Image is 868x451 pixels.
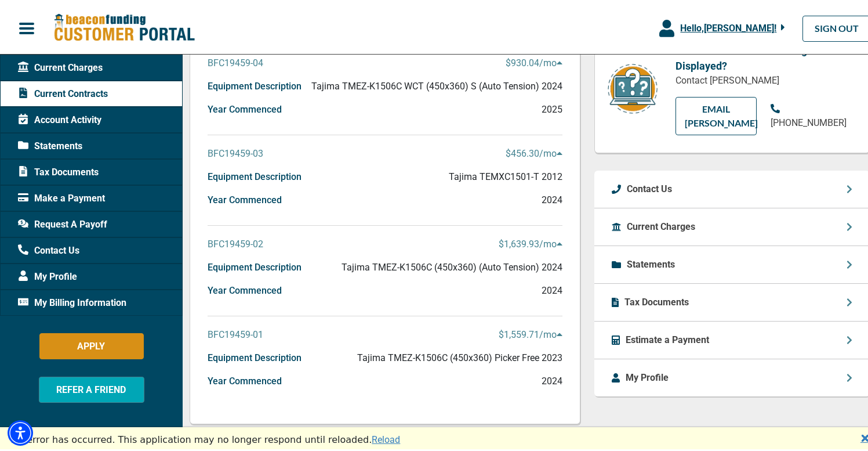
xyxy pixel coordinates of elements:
[771,100,852,128] a: [PHONE_NUMBER]
[208,54,263,68] p: BFC19459-04
[18,111,101,125] span: Account Activity
[18,241,79,255] span: Contact Us
[18,59,103,73] span: Current Charges
[208,372,282,386] p: Year Commenced
[626,331,709,345] p: Estimate a Payment
[606,60,659,113] img: contract-icon.png
[675,95,757,133] a: EMAIL [PERSON_NAME]
[542,282,562,295] p: 2024
[342,258,562,272] p: Tajima TMEZ-K1506C (450x360) (Auto Tension) 2024
[8,418,33,443] div: Accessibility Menu
[208,326,263,340] p: BFC19459-01
[499,326,562,340] p: $1,559.71 /mo
[208,100,282,114] p: Year Commenced
[208,145,263,158] p: BFC19459-03
[542,191,562,205] p: 2024
[680,20,776,31] span: Hello, [PERSON_NAME] !
[311,77,562,91] p: Tajima TMEZ-K1506C WCT (450x360) S (Auto Tension) 2024
[372,432,400,443] a: Reload
[18,137,82,151] span: Statements
[771,115,847,126] span: [PHONE_NUMBER]
[208,168,302,182] p: Equipment Description
[626,369,669,383] p: My Profile
[627,255,675,269] p: Statements
[675,71,852,85] p: Contact [PERSON_NAME]
[506,145,562,158] p: $456.30 /mo
[208,349,302,363] p: Equipment Description
[18,85,108,99] span: Current Contracts
[39,374,144,401] button: REFER A FRIEND
[18,163,99,177] span: Tax Documents
[18,268,77,282] span: My Profile
[499,235,562,249] p: $1,639.93 /mo
[542,100,562,114] p: 2025
[506,54,562,68] p: $930.04 /mo
[39,331,144,357] button: APPLY
[627,180,672,194] p: Contact Us
[449,168,562,182] p: Tajima TEMXC1501-T 2012
[208,258,302,272] p: Equipment Description
[208,282,282,295] p: Year Commenced
[208,77,302,91] p: Equipment Description
[18,294,126,308] span: My Billing Information
[208,191,282,205] p: Year Commenced
[18,189,105,203] span: Make a Payment
[624,293,689,307] p: Tax Documents
[357,349,562,363] p: Tajima TMEZ-K1506C (450x360) Picker Free 2023
[627,218,695,232] p: Current Charges
[18,215,107,229] span: Request A Payoff
[675,40,852,71] p: Is A Contract You're Looking For Not Displayed?
[53,11,195,41] img: Beacon Funding Customer Portal Logo
[542,372,562,386] p: 2024
[208,235,263,249] p: BFC19459-02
